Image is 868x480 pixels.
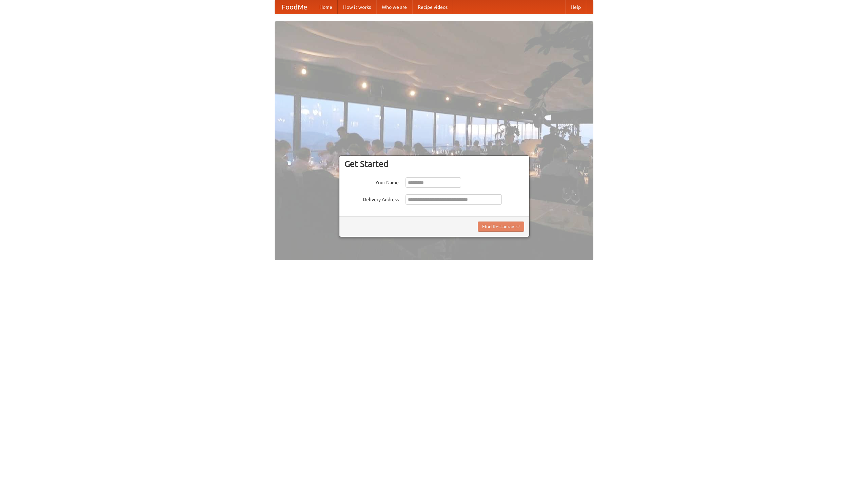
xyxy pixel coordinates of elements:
a: Home [314,0,338,14]
label: Delivery Address [344,194,399,203]
a: How it works [338,0,376,14]
label: Your Name [344,177,399,186]
a: FoodMe [275,0,314,14]
a: Help [565,0,586,14]
button: Find Restaurants! [478,222,524,232]
a: Who we are [376,0,412,14]
a: Recipe videos [412,0,453,14]
h3: Get Started [344,159,524,169]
